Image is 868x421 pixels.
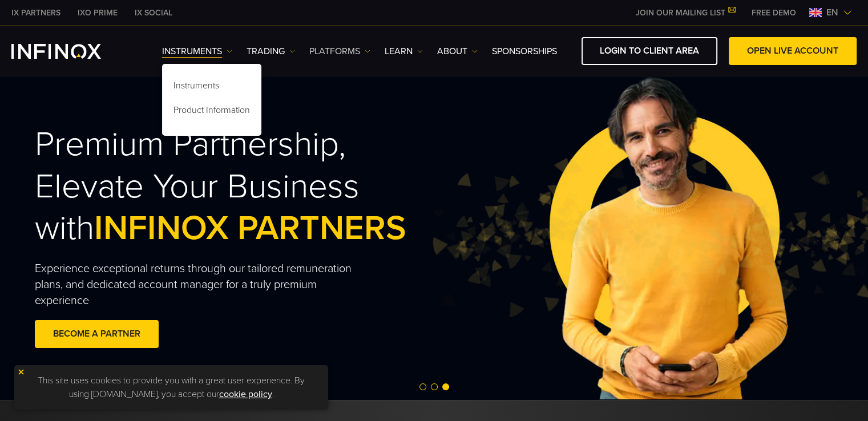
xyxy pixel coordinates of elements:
[162,100,261,124] a: Product Information
[69,7,126,19] a: INFINOX
[743,7,805,19] a: INFINOX MENU
[385,44,423,58] a: Learn
[582,37,717,65] a: LOGIN TO CLIENT AREA
[3,7,69,19] a: INFINOX
[162,75,261,100] a: Instruments
[442,383,449,390] span: Go to slide 3
[35,124,458,249] h2: Premium Partnership, Elevate Your Business with
[492,44,557,58] a: SPONSORSHIPS
[627,8,743,18] a: JOIN OUR MAILING LIST
[126,7,181,19] a: INFINOX
[437,44,478,58] a: ABOUT
[247,44,295,58] a: TRADING
[219,388,272,400] a: cookie policy
[162,44,232,58] a: Instruments
[822,6,843,19] span: en
[94,208,406,249] span: INFINOX PARTNERS
[35,261,374,309] p: Experience exceptional returns through our tailored remuneration plans, and dedicated account man...
[729,37,857,65] a: OPEN LIVE ACCOUNT
[419,383,426,390] span: Go to slide 1
[20,371,322,404] p: This site uses cookies to provide you with a great user experience. By using [DOMAIN_NAME], you a...
[431,383,438,390] span: Go to slide 2
[17,368,25,376] img: yellow close icon
[11,44,128,59] a: INFINOX Logo
[309,44,370,58] a: PLATFORMS
[35,320,159,348] a: BECOME A PARTNER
